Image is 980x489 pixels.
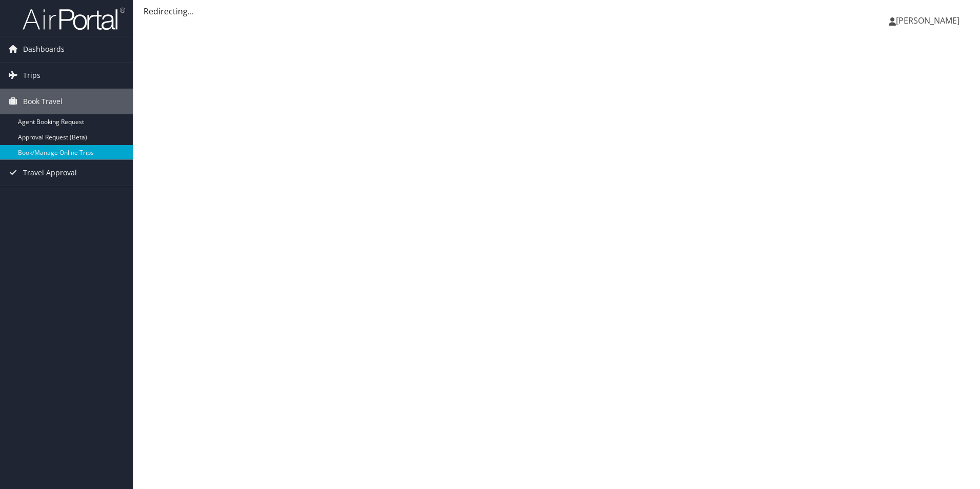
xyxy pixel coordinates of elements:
[896,15,959,26] span: [PERSON_NAME]
[23,36,65,62] span: Dashboards
[23,63,40,88] span: Trips
[144,5,970,17] div: Redirecting...
[23,89,63,114] span: Book Travel
[889,5,970,36] a: [PERSON_NAME]
[23,160,77,186] span: Travel Approval
[23,7,125,31] img: airportal-logo.png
